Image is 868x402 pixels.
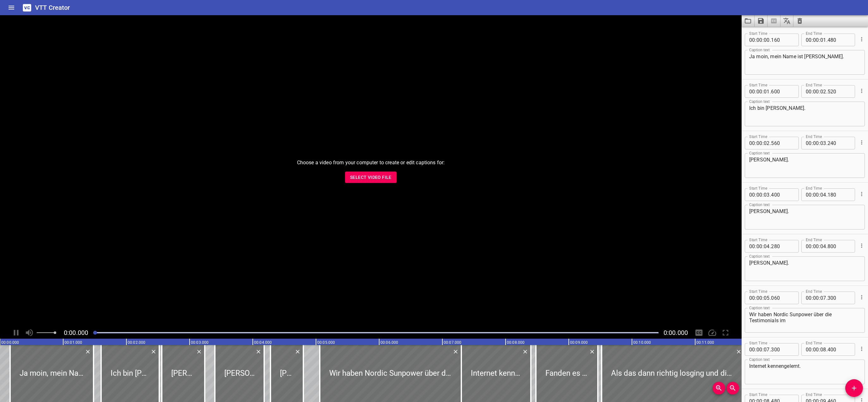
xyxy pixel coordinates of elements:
input: 400 [828,343,851,356]
span: . [770,85,771,98]
input: 00 [756,137,762,149]
input: 00 [756,85,762,98]
text: 00:02.000 [128,340,145,345]
input: 00 [756,343,762,356]
text: 00:01.000 [64,340,82,345]
button: Cue Options [858,293,866,301]
button: Cue Options [858,190,866,198]
input: 02 [820,85,826,98]
textarea: Ich bin [PERSON_NAME]. [749,105,860,123]
span: : [812,85,813,98]
span: : [819,137,820,149]
button: Zoom Out [726,382,739,394]
input: 160 [771,34,794,46]
text: 00:09.000 [570,340,588,345]
span: : [755,188,756,201]
span: . [826,292,828,304]
text: 00:05.000 [317,340,335,345]
div: Delete Cue [254,348,262,356]
span: : [762,137,764,149]
input: 00 [806,240,812,253]
span: . [826,240,828,253]
button: Delete [521,348,529,356]
input: 04 [764,240,770,253]
span: Video Duration [664,329,688,336]
span: . [826,343,828,356]
input: 280 [771,240,794,253]
input: 520 [828,85,851,98]
input: 00 [756,188,762,201]
div: Cue Options [858,186,865,202]
input: 00 [749,240,755,253]
span: : [819,343,820,356]
span: . [770,343,771,356]
text: 00:08.000 [507,340,525,345]
div: Play progress [93,332,659,333]
span: : [762,292,764,304]
span: : [812,240,813,253]
text: 00:00.000 [1,340,19,345]
textarea: [PERSON_NAME]. [749,260,860,278]
button: Load captions from file [742,15,755,27]
button: Delete [735,348,743,356]
text: 00:03.000 [191,340,209,345]
div: Delete Cue [452,348,459,356]
input: 03 [764,188,770,201]
input: 240 [828,137,851,149]
textarea: [PERSON_NAME]. [749,157,860,175]
button: Translate captions [780,15,793,27]
span: . [770,137,771,149]
button: Cue Options [858,242,866,250]
span: : [755,292,756,304]
span: : [762,188,764,201]
span: . [826,85,828,98]
input: 00 [756,292,762,304]
span: : [812,34,813,46]
span: : [819,34,820,46]
span: : [812,137,813,149]
span: . [770,292,771,304]
button: Cue Options [858,138,866,147]
span: . [770,34,771,46]
span: : [812,188,813,201]
text: 00:06.000 [380,340,398,345]
button: Cue Options [858,87,866,95]
text: 00:10.000 [633,340,651,345]
span: . [826,34,828,46]
span: : [762,85,764,98]
input: 04 [820,188,826,201]
div: Delete Cue [84,348,91,356]
span: : [755,137,756,149]
input: 02 [764,137,770,149]
text: 00:04.000 [254,340,272,345]
h6: VTT Creator [35,3,70,13]
button: Save captions to file [755,15,768,27]
input: 180 [828,188,851,201]
span: . [826,137,828,149]
input: 00 [813,343,819,356]
textarea: Wir haben Nordic Sunpower über die Testimonials im [749,311,860,330]
span: Select a video in the pane to the left, then you can automatically extract captions. [768,15,780,27]
input: 01 [764,85,770,98]
span: . [826,188,828,201]
button: Delete [149,348,158,356]
span: : [762,34,764,46]
input: 00 [749,34,755,46]
input: 07 [764,343,770,356]
input: 00 [813,240,819,253]
input: 600 [771,85,794,98]
div: Delete Cue [149,348,157,356]
span: : [755,240,756,253]
input: 00 [806,188,812,201]
div: Cue Options [858,289,865,305]
span: : [812,292,813,304]
input: 00 [756,240,762,253]
input: 480 [828,34,851,46]
input: 00 [749,137,755,149]
button: Clear captions [793,15,806,27]
input: 00 [806,343,812,356]
input: 00 [806,34,812,46]
span: Current Time [64,329,88,336]
div: Cue Options [858,341,865,357]
button: Cue Options [858,35,866,43]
